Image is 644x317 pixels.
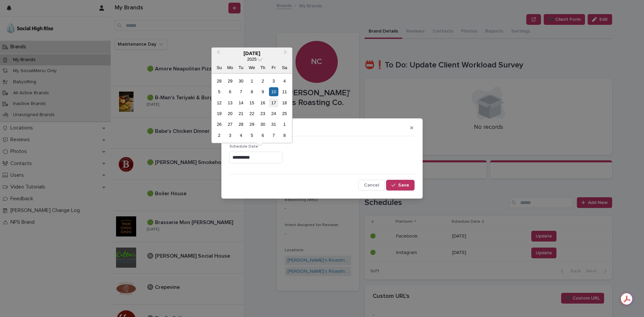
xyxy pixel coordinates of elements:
[247,120,256,129] div: Choose Wednesday, October 29th, 2025
[247,131,256,140] div: Choose Wednesday, November 5th, 2025
[358,180,385,191] button: Cancel
[269,120,278,129] div: Choose Friday, October 31st, 2025
[225,109,234,118] div: Choose Monday, October 20th, 2025
[236,76,246,86] div: Choose Tuesday, September 30th, 2025
[386,180,415,191] button: Save
[214,75,290,141] div: month 2025-10
[258,120,267,129] div: Choose Thursday, October 30th, 2025
[258,109,267,118] div: Choose Thursday, October 23rd, 2025
[215,109,224,118] div: Choose Sunday, October 19th, 2025
[269,76,278,86] div: Choose Friday, October 3rd, 2025
[280,120,289,129] div: Choose Saturday, November 1st, 2025
[236,98,246,107] div: Choose Tuesday, October 14th, 2025
[212,50,292,56] div: [DATE]
[258,76,267,86] div: Choose Thursday, October 2nd, 2025
[225,63,234,72] div: Mo
[247,57,257,62] span: 2025
[280,63,289,72] div: Sa
[247,63,256,72] div: We
[247,98,256,107] div: Choose Wednesday, October 15th, 2025
[225,98,234,107] div: Choose Monday, October 13th, 2025
[258,98,267,107] div: Choose Thursday, October 16th, 2025
[269,131,278,140] div: Choose Friday, November 7th, 2025
[280,131,289,140] div: Choose Saturday, November 8th, 2025
[236,63,246,72] div: Tu
[215,76,224,86] div: Choose Sunday, September 28th, 2025
[247,76,256,86] div: Choose Wednesday, October 1st, 2025
[364,183,379,188] span: Cancel
[225,131,234,140] div: Choose Monday, November 3rd, 2025
[280,98,289,107] div: Choose Saturday, October 18th, 2025
[258,87,267,96] div: Choose Thursday, October 9th, 2025
[236,109,246,118] div: Choose Tuesday, October 21st, 2025
[212,48,223,59] button: Previous Month
[215,63,224,72] div: Su
[225,120,234,129] div: Choose Monday, October 27th, 2025
[225,87,234,96] div: Choose Monday, October 6th, 2025
[269,109,278,118] div: Choose Friday, October 24th, 2025
[236,120,246,129] div: Choose Tuesday, October 28th, 2025
[215,98,224,107] div: Choose Sunday, October 12th, 2025
[258,131,267,140] div: Choose Thursday, November 6th, 2025
[398,183,409,188] span: Save
[269,98,278,107] div: Choose Friday, October 17th, 2025
[280,87,289,96] div: Choose Saturday, October 11th, 2025
[280,109,289,118] div: Choose Saturday, October 25th, 2025
[247,87,256,96] div: Choose Wednesday, October 8th, 2025
[236,87,246,96] div: Choose Tuesday, October 7th, 2025
[281,48,291,59] button: Next Month
[229,145,258,149] span: Schedule Date
[247,109,256,118] div: Choose Wednesday, October 22nd, 2025
[280,76,289,86] div: Choose Saturday, October 4th, 2025
[236,131,246,140] div: Choose Tuesday, November 4th, 2025
[215,120,224,129] div: Choose Sunday, October 26th, 2025
[215,131,224,140] div: Choose Sunday, November 2nd, 2025
[225,76,234,86] div: Choose Monday, September 29th, 2025
[269,87,278,96] div: Choose Friday, October 10th, 2025
[215,87,224,96] div: Choose Sunday, October 5th, 2025
[258,63,267,72] div: Th
[269,63,278,72] div: Fr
